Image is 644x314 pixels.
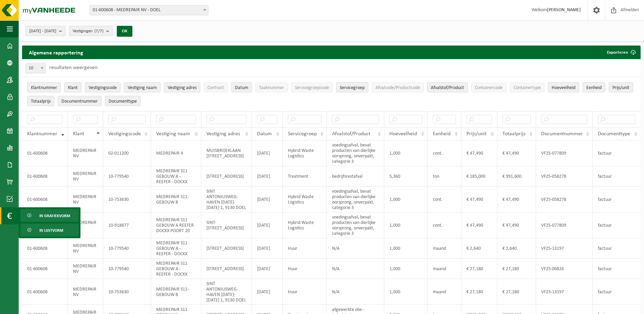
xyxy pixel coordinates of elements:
td: SINT-[STREET_ADDRESS] [201,212,252,238]
span: Vestiging adres [206,131,240,137]
button: ContainercodeContainercode: Activate to sort [471,82,507,92]
button: Exporteren [602,46,640,59]
td: € 27,180 [497,259,536,279]
span: Contract [207,85,224,90]
strong: [PERSON_NAME] [547,7,581,13]
td: € 47,490 [497,187,536,212]
td: MUISBROEKLAAN [STREET_ADDRESS] [201,140,252,166]
td: 1,000 [384,212,427,238]
span: Klantnummer [31,85,57,90]
button: [DATE] - [DATE] [25,26,66,36]
span: Klant [68,85,78,90]
span: Datum [235,85,248,90]
span: Vestiging naam [156,131,190,137]
span: Klant [73,131,84,137]
td: MEDREPAIR S11- GEBOUW B [151,187,201,212]
button: Vestigingen(7/7) [69,26,113,36]
td: 1,000 [384,238,427,259]
td: SINT ANTONIUSWEG- HAVEN [DATE]-[DATE] 1, 9130 DOEL [201,187,252,212]
td: € 2,640 [461,238,497,259]
td: N/A [327,238,384,259]
td: VF25-077809 [536,140,593,166]
button: Afvalcode/ProductcodeAfvalcode/Productcode: Activate to sort [372,82,424,92]
td: 01-600608 [22,259,68,279]
td: [STREET_ADDRESS] [201,166,252,187]
span: [DATE] - [DATE] [29,26,56,36]
td: 01-600608 [22,279,68,305]
td: 01-600608 [22,166,68,187]
span: Containercode [475,85,503,90]
td: Hybrid Waste Logistics [283,187,327,212]
td: factuur [593,238,641,259]
td: MEDREPAIR NV [68,140,103,166]
span: 10 [25,63,46,73]
td: factuur [593,187,641,212]
td: MEDREPAIR NV [68,238,103,259]
td: 10-753630 [103,187,151,212]
td: voedingsafval, bevat producten van dierlijke oorsprong, onverpakt, categorie 3 [327,140,384,166]
span: Servicegroep [340,85,365,90]
button: DatumDatum: Activate to sort [231,82,252,92]
td: Huur [283,259,327,279]
span: Documenttype [109,99,137,104]
span: Containertype [514,85,541,90]
span: Totaalprijs [502,131,526,137]
td: N/A [327,279,384,305]
button: KlantnummerKlantnummer: Activate to remove sorting [27,82,61,92]
td: factuur [593,166,641,187]
span: Klantnummer [27,131,57,137]
td: € 27,180 [461,279,497,305]
td: bedrijfsrestafval [327,166,384,187]
td: MEDREPAIR S11 GEBOUW A - REEFER - DOCKX [151,166,201,187]
count: (7/7) [94,29,104,33]
span: Afvalstof/Product [431,85,464,90]
td: Huur [283,238,327,259]
button: ContractContract: Activate to sort [204,82,228,92]
td: € 47,490 [497,140,536,166]
td: [DATE] [252,212,283,238]
td: MEDREPAIR S11- GEBOUW B [151,279,201,305]
span: Vestiging naam [128,85,157,90]
td: [DATE] [252,140,283,166]
td: 01-600608 [22,238,68,259]
button: ContainertypeContainertype: Activate to sort [510,82,545,92]
td: SINT ANTONIUSWEG- HAVEN [DATE]-[DATE] 1, 9130 DOEL [201,279,252,305]
td: € 991,600 [497,166,536,187]
a: In grafiekvorm [20,209,79,222]
td: maand [428,259,461,279]
button: ServicegroepcodeServicegroepcode: Activate to sort [291,82,333,92]
span: Eenheid [433,131,450,137]
td: 10-779540 [103,259,151,279]
button: ServicegroepServicegroep: Activate to sort [336,82,368,92]
td: Hybrid Waste Logistics [283,140,327,166]
td: maand [428,238,461,259]
td: VF25-06826 [536,259,593,279]
td: voedingsafval, bevat producten van dierlijke oorsprong, onverpakt, categorie 3 [327,212,384,238]
td: 1,000 [384,140,427,166]
a: In lijstvorm [20,224,79,237]
td: voedingsafval, bevat producten van dierlijke oorsprong, onverpakt, categorie 3 [327,187,384,212]
td: factuur [593,259,641,279]
td: € 185,000 [461,166,497,187]
td: MEDREPAIR NV [68,166,103,187]
button: OK [117,26,132,37]
button: TaaknummerTaaknummer: Activate to sort [255,82,288,92]
td: Hybrid Waste Logistics [283,212,327,238]
td: 10-779540 [103,238,151,259]
td: cont. [428,212,461,238]
button: DocumentnummerDocumentnummer: Activate to sort [58,96,102,106]
span: Vestigingscode [108,131,141,137]
h2: Algemene rapportering [22,46,90,59]
span: Totaalprijs [31,99,51,104]
button: DocumenttypeDocumenttype: Activate to sort [105,96,141,106]
td: MEDREPAIR NV [68,187,103,212]
span: 01-600608 - MEDREPAIR NV - DOEL [90,5,208,15]
td: VF25-13197 [536,238,593,259]
td: VF25-058278 [536,166,593,187]
td: VF25-13197 [536,279,593,305]
td: cont. [428,140,461,166]
td: 02-011200 [103,140,151,166]
td: € 47,490 [497,212,536,238]
td: VF25-058278 [536,187,593,212]
td: € 47,490 [461,212,497,238]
